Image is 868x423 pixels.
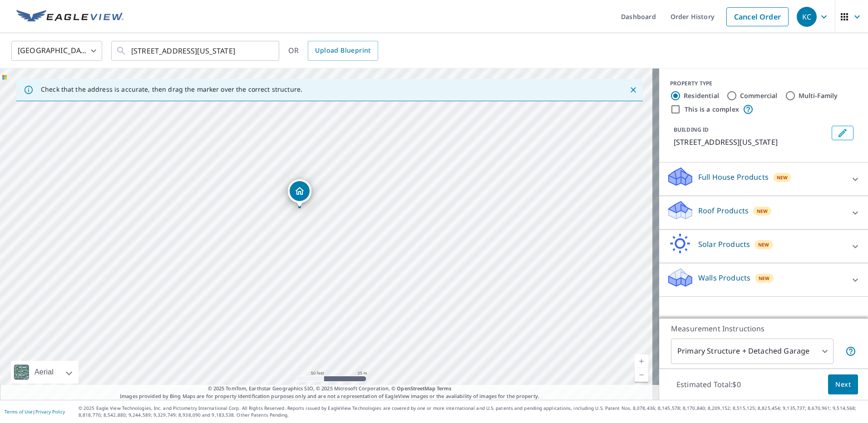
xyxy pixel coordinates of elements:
div: Aerial [11,361,79,384]
div: [GEOGRAPHIC_DATA] [11,38,102,64]
label: Multi-Family [799,91,838,100]
a: Terms of Use [5,408,33,415]
p: Solar Products [698,239,750,250]
span: New [759,275,770,282]
p: Estimated Total: $0 [669,374,748,394]
a: Terms [437,385,452,392]
p: Walls Products [698,272,750,283]
div: Full House ProductsNew [666,166,861,192]
span: New [757,207,768,215]
a: Privacy Policy [35,408,65,415]
span: © 2025 TomTom, Earthstar Geographics SIO, © 2025 Microsoft Corporation, © [208,385,452,393]
span: Next [835,379,851,390]
span: New [758,241,769,248]
p: | [5,409,65,414]
input: Search by address or latitude-longitude [131,38,261,64]
p: Roof Products [698,205,749,216]
div: Solar ProductsNew [666,233,861,259]
a: Current Level 19, Zoom Out [635,368,648,382]
div: Primary Structure + Detached Garage [671,339,833,364]
span: New [777,174,788,181]
label: Residential [684,91,719,100]
button: Edit building 1 [832,126,853,140]
img: EV Logo [16,10,123,24]
p: Check that the address is accurate, then drag the marker over the correct structure. [41,85,302,93]
a: Cancel Order [726,7,789,26]
div: Aerial [32,361,56,384]
div: OR [288,41,378,61]
div: KC [797,7,817,27]
p: BUILDING ID [674,126,709,133]
a: OpenStreetMap [397,385,435,392]
a: Upload Blueprint [308,41,378,61]
p: © 2025 Eagle View Technologies, Inc. and Pictometry International Corp. All Rights Reserved. Repo... [79,405,863,418]
p: [STREET_ADDRESS][US_STATE] [674,137,828,148]
a: Current Level 19, Zoom In [635,354,648,368]
button: Close [627,84,639,96]
p: Full House Products [698,172,769,182]
div: PROPERTY TYPE [670,79,857,88]
label: This is a complex [685,105,739,114]
span: Upload Blueprint [315,45,370,56]
p: Measurement Instructions [671,323,856,334]
button: Next [828,374,858,395]
div: Walls ProductsNew [666,267,861,293]
span: Your report will include the primary structure and a detached garage if one exists. [845,346,856,357]
div: Roof ProductsNew [666,200,861,226]
label: Commercial [740,91,778,100]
